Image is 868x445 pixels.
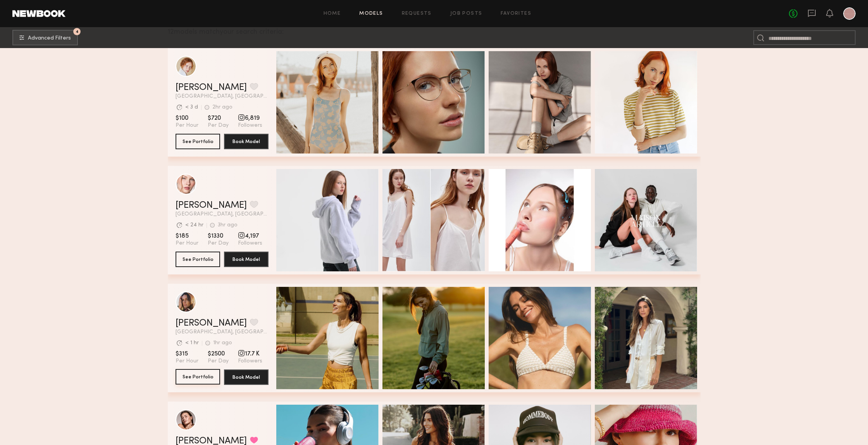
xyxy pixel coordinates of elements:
span: 4,197 [238,232,262,240]
span: Followers [238,122,262,129]
button: 4Advanced Filters [12,30,78,45]
a: Home [324,11,341,16]
a: Requests [402,11,432,16]
a: [PERSON_NAME] [176,83,247,92]
div: < 24 hr [185,222,203,228]
button: See Portfolio [176,252,220,267]
div: 2hr ago [212,105,232,110]
span: $315 [176,350,198,358]
span: Per Hour [176,240,198,247]
span: $100 [176,114,198,122]
span: $1330 [208,232,229,240]
span: [GEOGRAPHIC_DATA], [GEOGRAPHIC_DATA] [176,94,269,99]
a: Job Posts [450,11,482,16]
span: Advanced Filters [28,36,71,41]
a: Models [359,11,383,16]
button: See Portfolio [176,134,220,149]
span: Followers [238,240,262,247]
div: < 1 hr [185,340,199,346]
a: Favorites [501,11,531,16]
span: Per Day [208,358,229,365]
button: See Portfolio [176,369,220,385]
div: 1hr ago [213,340,232,346]
button: Book Model [224,134,269,149]
span: Per Hour [176,122,198,129]
span: $2500 [208,350,229,358]
span: Followers [238,358,262,365]
span: [GEOGRAPHIC_DATA], [GEOGRAPHIC_DATA] [176,329,269,335]
span: Per Day [208,122,229,129]
span: 4 [76,30,79,33]
button: Book Model [224,252,269,267]
a: See Portfolio [176,369,220,385]
a: [PERSON_NAME] [176,201,247,210]
div: < 3 d [185,105,198,110]
div: 3hr ago [218,222,238,228]
a: [PERSON_NAME] [176,319,247,328]
span: Per Day [208,240,229,247]
span: 17.7 K [238,350,262,358]
button: Book Model [224,369,269,385]
span: 6,819 [238,114,262,122]
span: [GEOGRAPHIC_DATA], [GEOGRAPHIC_DATA] [176,212,269,217]
span: Per Hour [176,358,198,365]
span: $185 [176,232,198,240]
span: $720 [208,114,229,122]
